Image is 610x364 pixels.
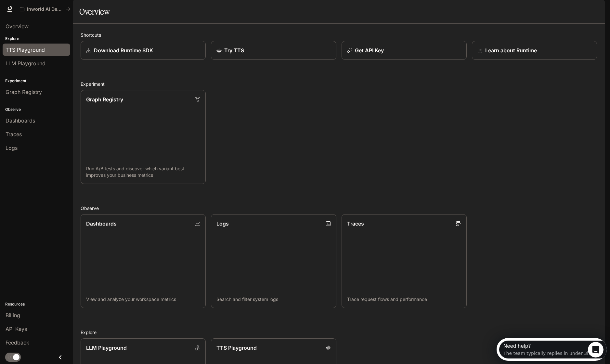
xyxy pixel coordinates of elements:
[81,81,597,87] h2: Experiment
[86,296,200,303] p: View and analyze your workspace metrics
[86,165,200,178] p: Run A/B tests and discover which variant best improves your business metrics
[17,3,73,16] button: All workspaces
[216,296,331,303] p: Search and filter system logs
[86,220,117,227] p: Dashboards
[81,41,206,60] a: Download Runtime SDK
[7,11,93,18] div: The team typically replies in under 3h
[7,6,93,11] div: Need help?
[347,220,364,227] p: Traces
[342,41,467,60] button: Get API Key
[211,214,336,308] a: LogsSearch and filter system logs
[588,342,604,357] iframe: Intercom live chat
[94,46,153,54] p: Download Runtime SDK
[485,46,537,54] p: Learn about Runtime
[497,338,607,361] iframe: Intercom live chat discovery launcher
[81,214,206,308] a: DashboardsView and analyze your workspace metrics
[81,90,206,184] a: Graph RegistryRun A/B tests and discover which variant best improves your business metrics
[216,344,257,352] p: TTS Playground
[216,220,229,227] p: Logs
[224,46,244,54] p: Try TTS
[347,296,461,303] p: Trace request flows and performance
[342,214,467,308] a: TracesTrace request flows and performance
[472,41,597,60] a: Learn about Runtime
[355,46,384,54] p: Get API Key
[81,32,597,38] h2: Shortcuts
[3,3,112,20] div: Open Intercom Messenger
[79,5,110,18] h1: Overview
[86,96,123,103] p: Graph Registry
[211,41,336,60] a: Try TTS
[81,205,597,212] h2: Observe
[86,344,127,352] p: LLM Playground
[81,329,597,336] h2: Explore
[27,6,63,12] p: Inworld AI Demos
